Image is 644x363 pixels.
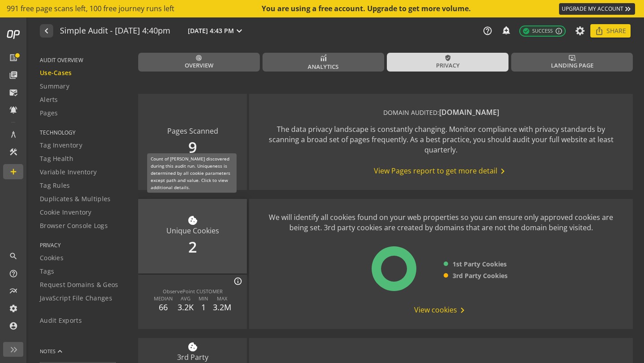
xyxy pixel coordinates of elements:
[163,288,223,295] div: ObservePoint CUSTOMER
[267,124,615,155] div: The data privacy landscape is constantly changing. Monitor compliance with privacy standards by s...
[40,341,64,362] button: NOTES
[263,53,384,72] a: Analytics
[40,208,92,217] span: Cookie Inventory
[40,280,119,289] span: Request Domains & Geos
[9,106,18,114] mat-icon: notifications_active
[138,53,260,72] a: Overview
[7,4,174,14] span: 991 free page scans left, 100 free journey runs left
[185,61,213,70] span: Overview
[9,130,18,139] mat-icon: architecture
[9,71,18,80] mat-icon: library_books
[522,27,553,35] span: Success
[483,26,492,36] mat-icon: help_outline
[234,25,245,36] mat-icon: expand_more
[387,53,508,72] a: Privacy
[40,294,112,303] span: JavaScript File Changes
[199,295,208,302] div: MIN
[188,26,234,35] span: [DATE] 4:43 PM
[40,181,70,190] span: Tag Rules
[262,4,472,14] div: You are using a free account. Upgrade to get more volume.
[40,129,127,136] span: TECHNOLOGY
[40,109,58,118] span: Pages
[551,61,593,70] span: Landing Page
[606,23,626,39] span: Share
[511,53,633,72] a: Landing Page
[178,295,194,302] div: AVG
[40,267,54,276] span: Tags
[40,154,73,163] span: Tag Health
[590,24,631,38] button: Share
[40,56,127,64] span: AUDIT OVERVIEW
[40,194,111,203] span: Duplicates & Multiples
[41,25,51,36] mat-icon: navigate_before
[40,95,58,104] span: Alerts
[267,212,615,233] div: We will identify all cookies found on your web properties so you can ensure only approved cookies...
[445,55,451,61] mat-icon: verified_user
[40,141,82,150] span: Tag Inventory
[453,260,507,269] span: 1st Party Cookies
[436,61,460,70] span: Privacy
[9,53,18,62] mat-icon: list_alt
[9,252,18,261] mat-icon: search
[40,241,127,249] span: PRIVACY
[569,55,576,61] mat-icon: important_devices
[40,82,69,91] span: Summary
[383,108,439,117] span: DOMAIN AUDITED:
[414,305,468,316] span: View cookies
[40,253,64,262] span: Cookies
[154,295,173,302] div: MEDIAN
[40,168,97,177] span: Variable Inventory
[195,55,202,61] mat-icon: radar
[55,347,64,356] mat-icon: keyboard_arrow_up
[9,321,18,330] mat-icon: account_circle
[213,295,231,302] div: MAX
[501,25,510,34] mat-icon: add_alert
[154,302,173,313] div: 66
[9,287,18,295] mat-icon: multiline_chart
[9,269,18,278] mat-icon: help_outline
[9,148,18,156] mat-icon: construction
[374,166,508,177] span: View Pages report to get more detail
[233,277,242,286] mat-icon: info_outline
[178,302,194,313] div: 3.2K
[60,26,170,36] h1: Simple Audit - 31 August 2025 | 4:40pm
[40,68,72,77] span: Use-Cases
[9,88,18,97] mat-icon: mark_email_read
[40,221,108,230] span: Browser Console Logs
[213,302,231,313] div: 3.2M
[9,167,18,176] mat-icon: add
[623,4,632,13] mat-icon: keyboard_double_arrow_right
[308,63,339,71] span: Analytics
[40,316,82,325] span: Audit Exports
[186,25,246,37] button: [DATE] 4:43 PM
[199,302,208,313] div: 1
[497,166,508,177] mat-icon: chevron_right
[595,26,604,35] mat-icon: ios_share
[559,3,635,15] a: UPGRADE MY ACCOUNT
[9,304,18,313] mat-icon: settings
[457,305,468,316] mat-icon: chevron_right
[453,271,508,280] span: 3rd Party Cookies
[522,27,530,35] mat-icon: check_circle
[555,27,563,35] mat-icon: info_outline
[439,107,499,117] span: [DOMAIN_NAME]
